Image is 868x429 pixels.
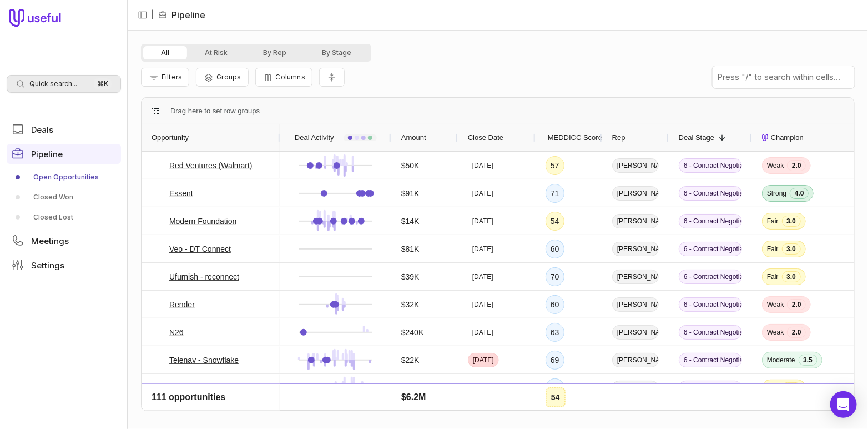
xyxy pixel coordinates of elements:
div: 66 [546,406,564,425]
span: $22K [401,353,420,367]
time: [DATE] [472,161,493,170]
time: [DATE] [472,217,493,226]
button: Collapse sidebar [134,7,151,23]
input: Press "/" to search within cells... [713,66,855,88]
span: 6 - Contract Negotiation [679,381,742,395]
span: Deals [31,126,53,134]
span: Weak [767,300,784,309]
div: 60 [546,295,564,314]
span: Rep [612,131,625,144]
span: 6 - Contract Negotiation [679,158,742,173]
span: $6.6K [401,381,422,395]
span: 2.0 [787,160,806,171]
span: [PERSON_NAME] [612,325,659,340]
span: Deal Activity [295,131,334,144]
span: 6 - Contract Negotiation [679,270,742,284]
span: 2.0 [787,327,806,338]
span: Fair [767,383,779,392]
span: 4.0 [790,188,809,199]
time: [DATE] [472,328,493,337]
span: Moderate [767,356,795,365]
a: Red Ventures (Walmart) [169,159,253,172]
time: [DATE] [472,300,493,309]
li: Pipeline [158,8,205,22]
span: $39K [401,270,420,283]
span: 3.0 [782,410,801,421]
a: Closed Lost [7,208,121,226]
a: Veo - DT Connect [169,242,231,256]
span: Fair [767,217,779,226]
time: [DATE] [472,272,493,281]
span: Fair [767,272,779,281]
a: Modern Foundation [169,214,236,228]
span: $50K [401,159,420,172]
span: 6 - Contract Negotiation [679,297,742,312]
span: $240K [401,326,423,339]
span: 3.0 [782,382,801,393]
span: Opportunity [152,131,189,144]
div: 69 [546,351,564,370]
span: 6 - Contract Negotiation [679,214,742,228]
span: Pipeline [31,150,63,158]
time: [DATE] [472,189,493,198]
div: 63 [546,323,564,342]
span: Columns [276,73,305,81]
div: 57 [546,156,564,175]
time: [DATE] [472,383,493,392]
span: Deal Stage [679,131,714,144]
div: Open Intercom Messenger [830,391,857,418]
span: [PERSON_NAME] [612,408,659,423]
span: Meetings [31,237,69,245]
span: [PERSON_NAME] [612,381,659,395]
button: Group Pipeline [196,68,248,87]
kbd: ⌘ K [94,78,112,89]
span: 2.0 [787,299,806,310]
span: [PERSON_NAME] [612,158,659,173]
span: 3.0 [782,243,801,255]
div: 71 [546,184,564,203]
div: 54 [546,212,564,231]
span: [PERSON_NAME] [612,242,659,256]
span: Champion [771,131,804,144]
button: By Stage [304,46,369,59]
a: Ufurnish - reconnect [169,270,239,283]
span: 3.5 [799,355,817,366]
a: Deals [7,119,121,139]
button: Filter Pipeline [141,68,189,87]
div: 60 [546,240,564,258]
div: Row Groups [170,104,260,118]
span: MEDDICC Score [548,131,602,144]
a: Pipeline [7,144,121,164]
span: 3.0 [782,216,801,227]
span: Fair [767,245,779,253]
div: 70 [546,267,564,286]
button: By Rep [245,46,304,59]
button: Columns [255,68,312,87]
span: Settings [31,261,64,270]
span: Close Date [468,131,503,144]
a: N26 [169,326,184,339]
span: 6 - Contract Negotiation [679,242,742,256]
span: Quick search... [29,79,77,88]
span: Groups [216,73,241,81]
span: Weak [767,161,784,170]
div: Pipeline submenu [7,168,121,226]
span: Weak [767,328,784,337]
a: Closed Won [7,188,121,206]
time: [DATE] [472,245,493,253]
span: 6 - Contract Negotiation [679,325,742,340]
span: Drag here to set row groups [170,104,260,118]
button: All [143,46,187,59]
div: 76 [546,378,564,397]
span: [PERSON_NAME] [612,297,659,312]
a: Meetings [7,231,121,251]
span: 6 - Contract Negotiation [679,186,742,201]
a: Open Opportunities [7,168,121,186]
span: $335K [401,409,423,422]
a: Prolucent Health [169,381,227,395]
span: [PERSON_NAME] [612,270,659,284]
a: Render [169,298,195,311]
span: 3.0 [782,271,801,282]
span: | [151,8,154,22]
a: Essent [169,187,193,200]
